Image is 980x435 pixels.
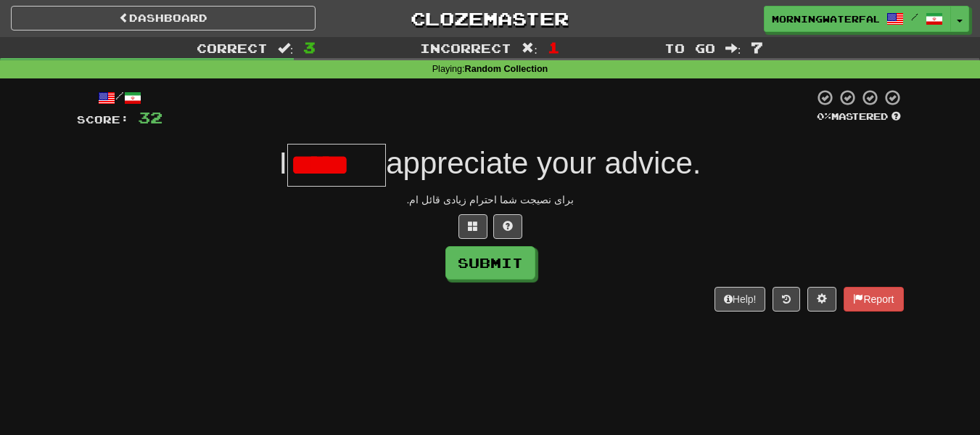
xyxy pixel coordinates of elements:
[493,214,522,239] button: Single letter hint - you only get 1 per sentence and score half the points! alt+h
[279,146,288,180] span: I
[465,64,548,74] strong: Random Collection
[715,287,766,312] button: Help!
[764,6,951,32] a: MorningWaterfall2002 /
[817,110,831,122] span: 0 %
[548,38,560,56] span: 1
[77,192,904,207] div: برای نصیجت شما احترام زیادی قائل ام.
[420,41,511,55] span: Incorrect
[278,42,294,54] span: :
[77,113,129,126] span: Score:
[11,6,316,31] a: Dashboard
[337,6,642,31] a: Clozemaster
[773,287,800,312] button: Round history (alt+y)
[844,287,903,312] button: Report
[522,42,538,54] span: :
[138,108,162,126] span: 32
[445,246,535,280] button: Submit
[386,146,701,180] span: appreciate your advice.
[911,12,918,22] span: /
[751,38,763,56] span: 7
[303,38,316,56] span: 3
[77,89,162,107] div: /
[814,110,904,123] div: Mastered
[725,42,741,54] span: :
[772,12,879,25] span: MorningWaterfall2002
[664,41,715,55] span: To go
[458,214,487,239] button: Switch sentence to multiple choice alt+p
[197,41,268,55] span: Correct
